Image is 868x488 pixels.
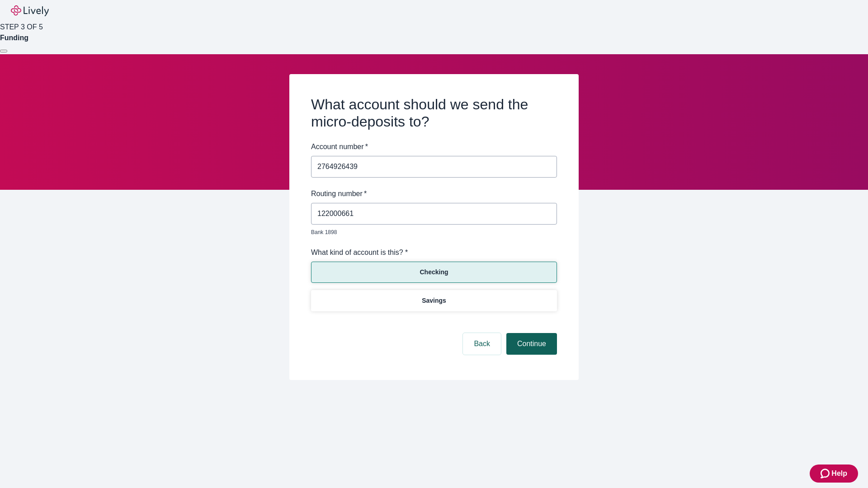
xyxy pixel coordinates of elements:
span: Help [831,468,847,479]
label: What kind of account is this? * [311,247,408,258]
p: Bank 1898 [311,228,551,236]
button: Continue [506,333,557,355]
label: Account number [311,141,368,152]
button: Zendesk support iconHelp [810,465,858,483]
p: Savings [422,296,446,305]
button: Checking [311,262,557,283]
p: Checking [420,267,448,277]
h2: What account should we send the micro-deposits to? [311,96,557,131]
img: Lively [11,5,49,16]
button: Back [463,333,501,355]
label: Routing number [311,188,367,199]
button: Savings [311,290,557,311]
svg: Zendesk support icon [821,468,831,479]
